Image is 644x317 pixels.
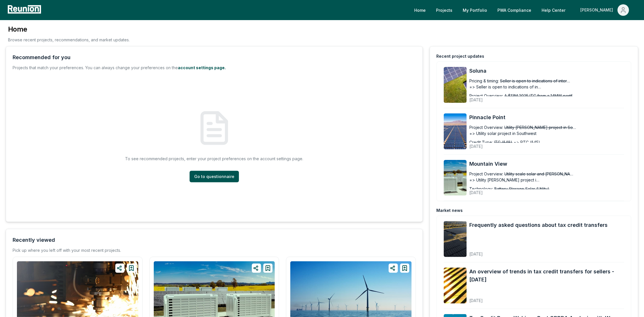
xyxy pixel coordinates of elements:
[493,4,536,16] a: PWA Compliance
[470,84,541,90] span: => Seller is open to indications of interest.
[470,293,624,304] div: [DATE]
[410,4,638,16] nav: Main
[576,4,634,16] button: [PERSON_NAME]
[500,78,572,84] span: Seller is open to indications of interest. Seller is open to a contract for purchase of our 2025 ...
[431,4,457,16] a: Projects
[437,53,485,59] div: Recent project updates
[13,65,178,70] span: Projects that match your preferences. You can always change your preferences on the
[470,160,624,168] a: Mountain View
[505,124,576,130] span: Utility [PERSON_NAME] project in Southwest
[537,4,570,16] a: Help Center
[470,78,499,84] div: Pricing & timing:
[8,25,130,34] h3: Home
[444,113,467,149] img: Pinnacle Point
[470,67,624,75] a: Soluna
[8,37,130,43] p: Browse recent projects, recommendations, and market updates.
[444,160,467,196] img: Mountain View
[444,67,467,103] img: Soluna
[444,268,467,304] img: An overview of trends in tax credit transfers for sellers - September 2025
[470,268,624,284] a: An overview of trends in tax credit transfers for sellers - [DATE]
[458,4,492,16] a: My Portfolio
[470,93,563,103] div: [DATE]
[470,171,503,177] div: Project Overview:
[125,156,303,162] p: To see recommended projects, enter your project preferences on the account settings page.
[470,113,624,121] a: Pinnacle Point
[437,208,463,213] div: Market news
[470,247,608,257] div: [DATE]
[410,4,430,16] a: Home
[444,221,467,257] img: Frequently asked questions about tax credit transfers
[470,139,563,149] div: [DATE]
[580,4,615,16] div: [PERSON_NAME]
[470,185,563,196] div: [DATE]
[190,171,239,182] a: Go to questionnaire
[13,53,71,61] div: Recommended for you
[470,130,537,136] span: => Utility solar project in Southwest
[13,248,121,253] div: Pick up where you left off with your most recent projects.
[470,221,608,229] a: Frequently asked questions about tax credit transfers
[178,65,226,70] a: account settings page.
[13,236,55,244] div: Recently viewed
[470,177,541,183] span: => Utility [PERSON_NAME] project in Southwest
[505,171,576,177] span: Utility scale solar and [PERSON_NAME] project in Southwest
[470,124,503,130] div: Project Overview:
